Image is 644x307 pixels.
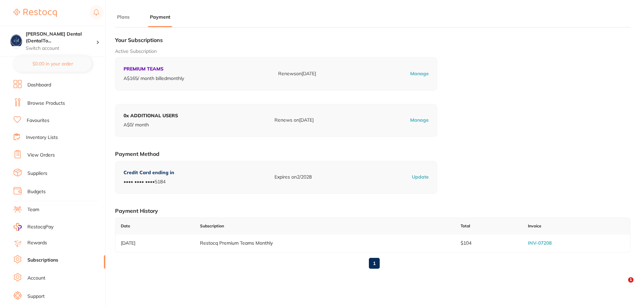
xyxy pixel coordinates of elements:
h1: Your Subscriptions [115,37,630,43]
a: Rewards [27,240,47,246]
p: PREMIUM TEAMS [124,66,184,73]
p: •••• •••• •••• 5184 [124,179,174,185]
a: View Orders [27,152,55,159]
p: Manage [410,117,429,124]
a: Dashboard [27,82,51,88]
td: Total [455,218,523,234]
a: Team [27,206,39,213]
h1: Payment History [115,207,630,214]
a: 1 [369,257,380,270]
a: RestocqPay [14,223,53,231]
img: Crotty Dental (DentalTown 4) [10,35,22,46]
p: Active Subscription [115,48,630,55]
h1: Payment Method [115,150,630,157]
a: Browse Products [27,100,65,107]
td: Restocq Premium Teams Monthly [195,234,455,252]
a: Inventory Lists [26,134,58,141]
a: Account [27,275,45,282]
p: A$ 0 / month [124,122,178,128]
td: Subscription [195,218,455,234]
button: $0.00 in your order [14,56,92,72]
td: [DATE] [115,234,195,252]
a: Subscriptions [27,257,58,264]
a: Support [27,293,45,300]
a: Favourites [27,117,49,124]
td: Date [115,218,195,234]
p: Renews on [DATE] [278,70,316,77]
iframe: Intercom live chat [614,277,630,293]
p: Update [412,174,429,181]
img: RestocqPay [14,223,22,231]
span: 1 [628,277,634,283]
a: Budgets [27,188,46,195]
img: Restocq Logo [14,9,57,17]
p: 0 x ADDITIONAL USERS [124,112,178,119]
h4: Crotty Dental (DentalTown 4) [26,31,96,44]
p: Switch account [26,45,96,52]
button: Payment [148,14,172,20]
span: RestocqPay [27,224,53,230]
p: Manage [410,70,429,77]
p: Renews on [DATE] [274,117,314,124]
p: Credit Card ending in [124,169,174,176]
p: A$ 165 / month billed monthly [124,75,184,82]
a: Restocq Logo [14,5,57,21]
button: Plans [115,14,132,20]
td: Invoice [523,218,630,234]
a: Suppliers [27,170,47,177]
p: Expires on 2/2028 [274,174,312,181]
td: $104 [455,234,523,252]
a: INV-07208 [528,240,552,246]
